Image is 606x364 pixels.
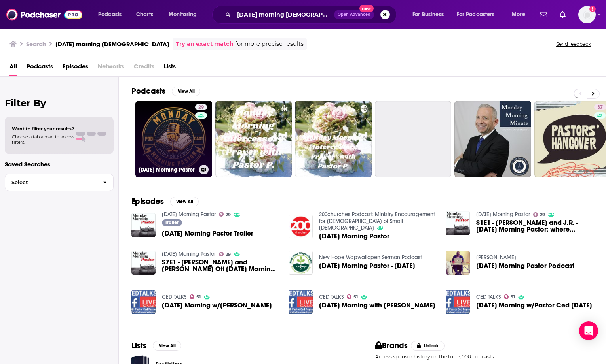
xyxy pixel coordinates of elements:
a: Monday Morning w/Pastor Ced 2/16/09 [476,302,592,309]
button: Open AdvancedNew [334,10,374,19]
span: S1E1 - [PERSON_NAME] and J.R. - [DATE] Morning Pastor: where [DEMOGRAPHIC_DATA] can be people [476,219,593,233]
a: Podcasts [27,60,53,76]
span: Charts [136,9,153,20]
img: Monday Morning Pastor - Sunday, May 16, 2021 [289,251,313,275]
a: Lists [164,60,176,76]
a: 29[DATE] Morning Pastor [135,101,212,177]
img: Podchaser - Follow, Share and Rate Podcasts [6,7,82,22]
span: 51 [511,295,515,299]
span: 37 [597,104,603,111]
a: Monday Morning Pastor Podcast [476,262,574,269]
div: Search podcasts, credits, & more... [220,6,404,24]
a: Monday Morning w/Pastor Cedric [131,290,156,314]
a: Denis Ekobena [476,254,516,261]
a: 29 [219,252,231,256]
span: Trailer [165,220,179,225]
h3: [DATE] morning [DEMOGRAPHIC_DATA] [55,40,169,48]
span: For Business [412,9,444,20]
a: 29 [533,212,545,217]
span: [DATE] Morning Pastor Podcast [476,262,574,269]
a: Monday Morning with Pastor Cedric [319,302,435,309]
img: User Profile [578,6,596,23]
a: Monday Morning Pastor Trailer [162,230,253,237]
span: 51 [353,295,358,299]
a: Charts [131,8,158,21]
button: open menu [163,8,207,21]
a: 29 [195,104,207,110]
a: ListsView All [131,341,181,351]
span: Logged in as shcarlos [578,6,596,23]
h2: Podcasts [131,86,165,96]
img: S1E1 - Doug and J.R. - Monday Morning Pastor: where pastors can be people [446,211,470,235]
button: open menu [506,8,535,21]
a: Monday Morning Pastor [476,211,530,218]
button: open menu [452,8,506,21]
span: [DATE] Morning with [PERSON_NAME] [319,302,435,309]
p: Saved Searches [5,160,114,168]
span: Monitoring [169,9,197,20]
input: Search podcasts, credits, & more... [234,8,334,21]
span: More [512,9,525,20]
span: 29 [226,253,231,256]
a: Show notifications dropdown [557,8,569,21]
h2: Episodes [131,196,164,206]
a: CED TALKS [476,294,501,300]
img: S7E1 - Doug and J.R. Kick Off Monday Morning Pastor Season 7 [131,251,156,275]
h2: Lists [131,341,146,351]
span: Open Advanced [338,13,370,17]
a: S1E1 - Doug and J.R. - Monday Morning Pastor: where pastors can be people [476,219,593,233]
h2: Brands [375,341,408,351]
svg: Add a profile image [589,6,596,12]
a: 29 [219,212,231,217]
img: Monday Morning Pastor Podcast [446,251,470,275]
span: [DATE] Morning w/[PERSON_NAME] [162,302,272,309]
button: View All [153,341,181,351]
span: All [9,60,17,76]
a: Show notifications dropdown [537,8,550,21]
button: View All [172,87,200,96]
a: New Hope Wapwallopen Sermon Podcast [319,254,422,261]
a: 200churches Podcast: Ministry Encouragement for Pastors of Small Churches [319,211,435,231]
span: 29 [226,213,231,217]
span: [DATE] Morning Pastor Trailer [162,230,253,237]
a: Monday Morning Pastor [162,211,216,218]
a: EpisodesView All [131,196,199,206]
a: Monday Morning w/Pastor Cedric [162,302,272,309]
a: Monday Morning Pastor [319,233,389,240]
span: 51 [196,295,201,299]
div: Open Intercom Messenger [579,321,598,340]
img: Monday Morning with Pastor Cedric [289,290,313,314]
a: S7E1 - Doug and J.R. Kick Off Monday Morning Pastor Season 7 [162,259,279,272]
span: For Podcasters [457,9,495,20]
a: Monday Morning w/Pastor Ced 2/16/09 [446,290,470,314]
a: Episodes [63,60,88,76]
span: [DATE] Morning Pastor [319,233,389,240]
button: Show profile menu [578,6,596,23]
h3: [DATE] Morning Pastor [139,166,196,173]
a: Monday Morning Pastor Trailer [131,213,156,237]
a: CED TALKS [319,294,344,300]
a: CED TALKS [162,294,186,300]
button: open menu [407,8,454,21]
a: Try an exact match [176,40,234,49]
button: Unlock [411,341,445,351]
span: Choose a tab above to access filters. [12,134,74,145]
img: Monday Morning Pastor [289,215,313,239]
button: Select [5,174,114,191]
span: Podcasts [98,9,122,20]
span: Select [5,180,97,185]
span: [DATE] Morning w/Pastor Ced [DATE] [476,302,592,309]
span: Credits [134,60,154,76]
span: 29 [540,213,545,217]
a: 51 [190,294,201,299]
span: S7E1 - [PERSON_NAME] and [PERSON_NAME] Off [DATE] Morning Pastor Season 7 [162,259,279,272]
